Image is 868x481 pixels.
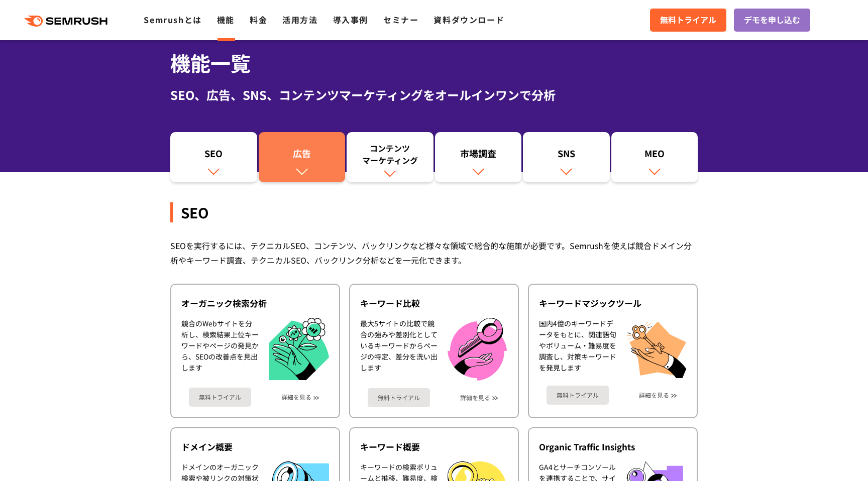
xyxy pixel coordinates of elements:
[460,394,490,401] a: 詳細を見る
[269,318,329,381] img: オーガニック検索分析
[360,297,508,309] div: キーワード比較
[360,441,508,453] div: キーワード概要
[264,147,341,164] div: 広告
[660,14,716,27] span: 無料トライアル
[616,147,693,164] div: MEO
[539,318,616,378] div: 国内4億のキーワードデータをもとに、関連語句やボリューム・難易度を調査し、対策キーワードを発見します
[734,9,810,32] a: デモを申し込む
[217,14,235,26] a: 機能
[448,318,507,381] img: キーワード比較
[170,48,698,78] h1: 機能一覧
[440,147,517,164] div: 市場調査
[189,388,251,407] a: 無料トライアル
[181,318,259,381] div: 競合のWebサイトを分析し、検索結果上位キーワードやページの発見から、SEOの改善点を見出します
[639,392,669,399] a: 詳細を見る
[347,132,433,182] a: コンテンツマーケティング
[333,14,368,26] a: 導入事例
[170,86,698,104] div: SEO、広告、SNS、コンテンツマーケティングをオールインワンで分析
[360,318,438,381] div: 最大5サイトの比較で競合の強みや差別化としているキーワードからページの特定、差分を洗い出します
[282,14,317,26] a: 活用方法
[352,142,428,166] div: コンテンツ マーケティング
[523,132,610,182] a: SNS
[539,297,687,309] div: キーワードマジックツール
[181,297,329,309] div: オーガニック検索分析
[170,238,698,268] div: SEOを実行するには、テクニカルSEO、コンテンツ、バックリンクなど様々な領域で総合的な施策が必要です。Semrushを使えば競合ドメイン分析やキーワード調査、テクニカルSEO、バックリンク分析...
[259,132,346,182] a: 広告
[650,9,726,32] a: 無料トライアル
[250,14,267,26] a: 料金
[433,14,504,26] a: 資料ダウンロード
[547,386,609,405] a: 無料トライアル
[144,14,201,26] a: Semrushとは
[175,147,252,164] div: SEO
[170,132,257,182] a: SEO
[626,318,687,378] img: キーワードマジックツール
[368,388,430,407] a: 無料トライアル
[744,14,800,27] span: デモを申し込む
[435,132,522,182] a: 市場調査
[611,132,698,182] a: MEO
[528,147,605,164] div: SNS
[539,441,687,453] div: Organic Traffic Insights
[170,202,698,222] div: SEO
[383,14,418,26] a: セミナー
[281,394,311,401] a: 詳細を見る
[181,441,329,453] div: ドメイン概要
